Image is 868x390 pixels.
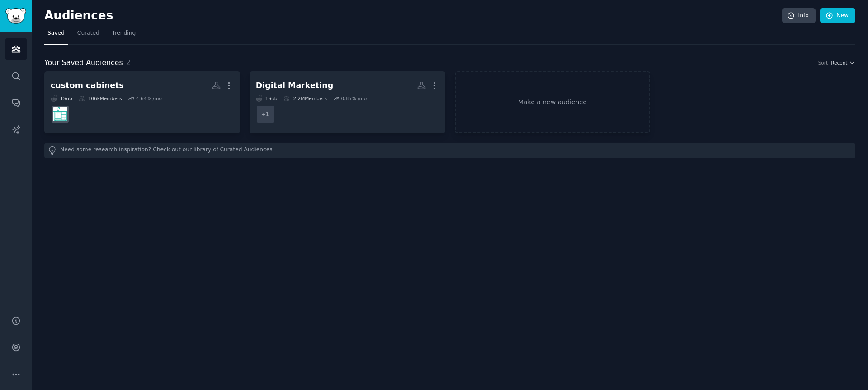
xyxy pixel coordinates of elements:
[47,29,65,37] span: Saved
[820,8,855,23] a: New
[782,8,816,23] a: Info
[136,95,162,102] div: 4.64 % /mo
[109,26,139,45] a: Trending
[256,105,275,124] div: + 1
[79,95,122,102] div: 106k Members
[455,71,651,133] a: Make a new audience
[256,95,278,102] div: 1 Sub
[44,26,68,45] a: Saved
[256,80,334,91] div: Digital Marketing
[44,143,855,158] div: Need some research inspiration? Check out our library of
[250,71,445,133] a: Digital Marketing1Sub2.2MMembers0.85% /mo+1
[341,95,367,102] div: 0.85 % /mo
[112,29,136,37] span: Trending
[126,58,131,67] span: 2
[5,8,26,24] img: GummySearch logo
[44,71,240,133] a: custom cabinets1Sub106kMembers4.64% /mokitchenremodel
[283,95,326,102] div: 2.2M Members
[53,107,67,121] img: kitchenremodel
[51,80,124,91] div: custom cabinets
[51,95,72,102] div: 1 Sub
[77,29,99,37] span: Curated
[818,60,828,66] div: Sort
[44,57,123,69] span: Your Saved Audiences
[220,146,273,155] a: Curated Audiences
[831,60,847,66] span: Recent
[44,9,782,23] h2: Audiences
[831,60,855,66] button: Recent
[74,26,103,45] a: Curated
